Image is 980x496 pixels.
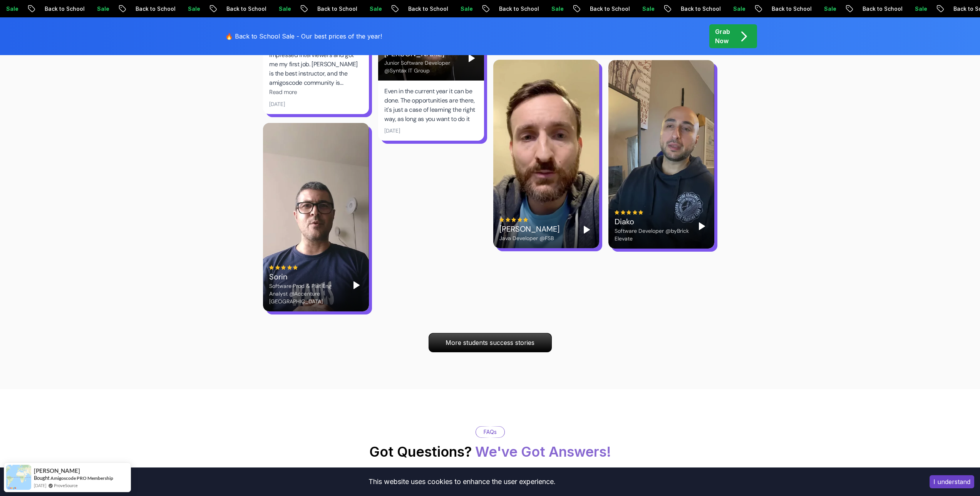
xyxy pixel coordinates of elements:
[384,87,478,124] div: Even in the current year it can be done. The opportunities are there, it's just a case of learnin...
[34,467,80,474] span: [PERSON_NAME]
[309,5,334,13] p: Sale
[429,333,552,352] a: More students success stories
[34,482,46,489] span: [DATE]
[269,88,297,97] button: Read more
[269,100,285,108] div: [DATE]
[499,234,560,242] div: Java Developer @FSB
[764,5,788,13] p: Sale
[930,475,974,488] button: Accept cookies
[475,443,611,460] span: We've Got Answers!
[429,333,551,352] p: More students success stories
[439,5,491,13] p: Back to School
[615,216,690,227] div: Diako
[696,220,708,232] button: Play
[945,5,970,13] p: Sale
[673,5,697,13] p: Sale
[581,224,593,236] button: Play
[715,27,730,45] p: Grab Now
[484,428,497,436] p: FAQs
[374,466,607,476] p: Everything you need to know about getting started with Amigoscode Pro
[466,52,478,64] button: Play
[218,5,243,13] p: Sale
[499,224,560,234] div: [PERSON_NAME]
[348,5,400,13] p: Back to School
[854,5,879,13] p: Sale
[269,271,344,282] div: Sorin
[37,5,61,13] p: Sale
[369,444,611,459] h2: Got Questions?
[384,127,400,135] div: [DATE]
[6,473,918,490] div: This website uses cookies to enhance the user experience.
[620,5,673,13] p: Back to School
[127,5,152,13] p: Sale
[50,475,113,481] a: Amigoscode PRO Membership
[269,282,344,305] div: Software Prod & Plat Eng Analyst @Accenture [GEOGRAPHIC_DATA]
[225,32,382,41] p: 🔥 Back to School Sale - Our best prices of the year!
[34,475,50,481] span: Bought
[529,5,582,13] p: Back to School
[166,5,218,13] p: Back to School
[711,5,764,13] p: Back to School
[893,5,945,13] p: Back to School
[6,465,31,490] img: provesource social proof notification image
[491,5,516,13] p: Sale
[384,59,459,74] div: Junior Software Developer @Syntax IT Group
[75,5,127,13] p: Back to School
[350,279,363,291] button: Play
[257,5,309,13] p: Back to School
[400,5,425,13] p: Sale
[582,5,606,13] p: Sale
[615,227,690,242] div: Software Developer @byBrick Elevate
[269,88,297,96] span: Read more
[802,5,854,13] p: Back to School
[54,482,78,489] a: ProveSource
